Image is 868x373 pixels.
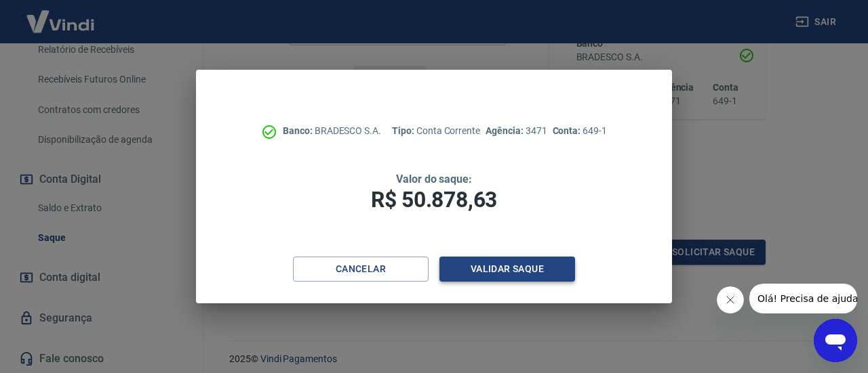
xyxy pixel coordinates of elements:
iframe: Mensagem da empresa [749,284,857,313]
span: Conta: [553,125,583,136]
p: Conta Corrente [392,124,480,138]
span: Tipo: [392,125,416,136]
span: Agência: [486,125,526,136]
p: 3471 [486,124,547,138]
span: R$ 50.878,63 [371,187,497,213]
p: BRADESCO S.A. [283,124,381,138]
span: Banco: [283,125,315,136]
iframe: Botão para abrir a janela de mensagens [814,319,857,362]
p: 649-1 [553,124,607,138]
button: Cancelar [293,257,429,282]
span: Valor do saque: [396,173,472,185]
button: Validar saque [439,257,575,282]
span: Olá! Precisa de ajuda? [8,9,114,20]
iframe: Fechar mensagem [717,286,744,313]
